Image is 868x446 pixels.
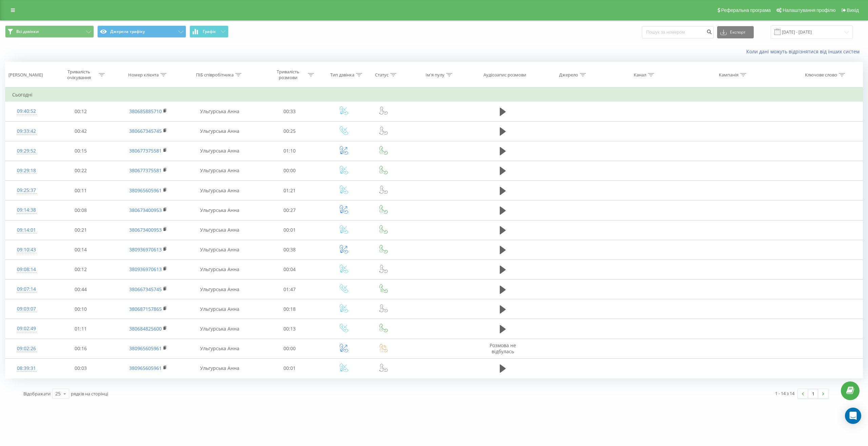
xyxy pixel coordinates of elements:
div: 08:39:31 [12,362,41,375]
a: 380684825600 [129,325,162,332]
td: Ульгурська Анна [182,121,257,141]
a: 380667345745 [129,286,162,292]
div: Канал [634,72,646,78]
div: 09:14:38 [12,203,41,217]
div: Тип дзвінка [330,72,354,78]
button: Графік [190,25,229,38]
span: Графік [203,29,216,34]
a: 380673400953 [129,207,162,213]
a: 380965605961 [129,345,162,352]
div: 09:02:26 [12,342,41,355]
div: Аудіозапис розмови [484,72,526,78]
td: 00:04 [257,260,323,279]
td: 01:21 [257,181,323,200]
a: 380677375581 [129,167,162,174]
span: Відображати [23,391,51,397]
td: 01:10 [257,141,323,161]
td: Ульгурська Анна [182,358,257,378]
a: 380965605961 [129,365,162,371]
div: 25 [55,390,61,397]
a: 380667345745 [129,128,162,134]
div: 09:08:14 [12,263,41,276]
td: 00:11 [47,181,114,200]
div: [PERSON_NAME] [8,72,43,78]
a: 380936970613 [129,246,162,253]
a: 380685885710 [129,108,162,114]
button: Експорт [717,26,754,38]
td: 00:13 [257,319,323,339]
a: 380687157865 [129,306,162,312]
div: 09:03:07 [12,302,41,316]
div: 09:25:37 [12,184,41,197]
td: 00:21 [47,220,114,240]
div: ПІБ співробітника [196,72,234,78]
td: Сьогодні [5,88,863,102]
td: 00:00 [257,339,323,358]
input: Пошук за номером [642,26,714,38]
a: 380965605961 [129,187,162,194]
td: 00:38 [257,240,323,260]
a: 1 [808,389,818,398]
td: Ульгурська Анна [182,102,257,121]
td: 00:33 [257,102,323,121]
a: Коли дані можуть відрізнятися вiд інших систем [746,48,863,55]
a: 380677375581 [129,147,162,154]
td: 00:12 [47,260,114,279]
a: 380673400953 [129,227,162,233]
button: Джерела трафіку [97,25,186,38]
td: Ульгурська Анна [182,280,257,299]
td: 01:47 [257,280,323,299]
a: 380936970613 [129,266,162,272]
span: рядків на сторінці [71,391,108,397]
td: Ульгурська Анна [182,339,257,358]
td: 00:01 [257,358,323,378]
div: 09:29:18 [12,164,41,177]
div: 1 - 14 з 14 [775,390,794,397]
span: Вихід [847,7,859,13]
td: Ульгурська Анна [182,161,257,180]
div: Номер клієнта [128,72,159,78]
td: 00:16 [47,339,114,358]
div: Тривалість розмови [270,69,306,81]
div: Статус [375,72,389,78]
td: 00:42 [47,121,114,141]
div: 09:07:14 [12,283,41,296]
td: Ульгурська Анна [182,141,257,161]
td: Ульгурська Анна [182,181,257,200]
td: 00:44 [47,280,114,299]
div: 09:02:49 [12,322,41,335]
div: Ім'я пулу [426,72,445,78]
td: 00:18 [257,299,323,319]
td: Ульгурська Анна [182,220,257,240]
div: 09:33:42 [12,125,41,138]
span: Розмова не відбулась [490,342,516,355]
div: Ключове слово [805,72,837,78]
div: Джерело [559,72,578,78]
td: 00:27 [257,200,323,220]
td: 00:10 [47,299,114,319]
div: 09:29:52 [12,144,41,158]
td: 00:08 [47,200,114,220]
span: Налаштування профілю [783,7,835,13]
td: 00:01 [257,220,323,240]
td: Ульгурська Анна [182,260,257,279]
td: Ульгурська Анна [182,240,257,260]
span: Реферальна програма [721,7,771,13]
div: 09:10:43 [12,243,41,256]
button: Всі дзвінки [5,25,94,38]
td: 00:03 [47,358,114,378]
td: 00:25 [257,121,323,141]
span: Всі дзвінки [16,29,39,34]
td: Ульгурська Анна [182,319,257,339]
td: 00:12 [47,102,114,121]
div: Тривалість очікування [61,69,97,81]
td: 01:11 [47,319,114,339]
div: 09:40:52 [12,105,41,118]
div: Кампанія [719,72,738,78]
td: 00:14 [47,240,114,260]
div: Open Intercom Messenger [845,408,861,424]
td: 00:00 [257,161,323,180]
div: 09:14:01 [12,224,41,237]
td: 00:22 [47,161,114,180]
td: Ульгурська Анна [182,299,257,319]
